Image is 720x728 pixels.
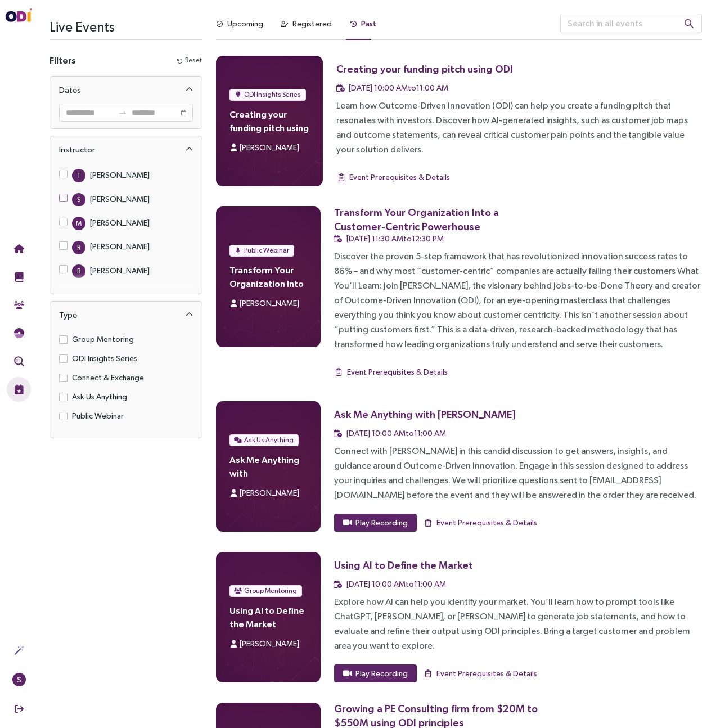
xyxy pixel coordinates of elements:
img: Community [14,300,24,310]
button: Event Prerequisites & Details [334,363,448,381]
button: Needs Framework [7,321,31,345]
input: Search in all events [560,14,702,33]
span: R [77,241,80,254]
div: Transform Your Organization Into a Customer-Centric Powerhouse [334,205,550,233]
button: search [675,14,703,33]
div: [PERSON_NAME] [90,240,150,253]
button: S [7,667,31,692]
span: Event Prerequisites & Details [349,171,450,183]
div: Dates [59,83,81,97]
span: M [76,217,82,230]
button: Outcome Validation [7,349,31,374]
div: Learn how Outcome-Driven Innovation (ODI) can help you create a funding pitch that resonates with... [336,98,702,157]
div: [PERSON_NAME] [90,169,150,181]
div: Explore how AI can help you identify your market. You’ll learn how to prompt tools like ChatGPT, ... [334,595,702,653]
span: Event Prerequisites & Details [347,366,448,378]
button: Event Prerequisites & Details [424,514,538,532]
span: search [684,19,694,29]
button: Actions [7,638,31,663]
div: Connect with [PERSON_NAME] in this candid discussion to get answers, insights, and guidance aroun... [334,444,702,502]
img: Live Events [14,384,24,394]
img: Training [14,272,24,282]
div: [PERSON_NAME] [90,217,150,229]
h4: Creating your funding pitch using ODI [229,107,309,134]
span: to [118,108,127,117]
span: S [17,673,21,686]
button: Home [7,236,31,261]
span: Group Mentoring [244,585,297,596]
button: Play Recording [334,514,417,532]
div: Ask Me Anything with [PERSON_NAME] [334,407,515,421]
span: Ask Us Anything [244,434,294,446]
span: Event Prerequisites & Details [436,516,537,529]
span: Public Webinar [244,245,289,256]
span: [PERSON_NAME] [240,299,299,308]
span: ODI Insights Series [244,89,301,100]
span: B [77,264,80,278]
div: Instructor [50,136,202,163]
button: Sign Out [7,696,31,721]
div: Discover the proven 5-step framework that has revolutionized innovation success rates to 86% – an... [334,249,702,352]
span: Play Recording [355,667,408,680]
span: T [76,169,81,182]
div: Dates [50,77,202,104]
h4: Using AI to Define the Market [229,604,307,631]
span: [PERSON_NAME] [240,143,299,152]
span: Play Recording [355,516,408,529]
span: ODI Insights Series [67,352,142,365]
h4: Ask Me Anything with [PERSON_NAME] [229,453,307,480]
button: Event Prerequisites & Details [424,664,538,682]
img: Outcome Validation [14,356,24,366]
span: swap-right [118,108,127,117]
button: Play Recording [334,664,417,682]
div: Past [361,17,376,30]
span: Public Webinar [67,410,128,422]
span: S [77,193,80,206]
span: Group Mentoring [67,333,138,345]
button: Reset [177,55,202,66]
div: Using AI to Define the Market [334,558,473,572]
button: Community [7,293,31,317]
div: Type [59,308,77,322]
h4: Transform Your Organization Into a Customer-Centric Powerhouse [229,263,307,290]
img: JTBD Needs Framework [14,328,24,338]
div: [PERSON_NAME] [90,193,150,205]
div: Type [50,302,202,329]
img: Actions [14,645,24,655]
div: Registered [292,17,332,30]
h3: Live Events [49,14,202,39]
div: Instructor [59,143,95,156]
div: Upcoming [227,17,263,30]
span: [PERSON_NAME] [240,639,299,648]
button: Training [7,264,31,289]
div: [PERSON_NAME] [90,264,150,277]
span: Event Prerequisites & Details [436,667,537,680]
span: Connect & Exchange [67,371,148,384]
span: [DATE] 11:30 AM to 12:30 PM [346,234,444,243]
span: Ask Us Anything [67,390,132,403]
button: Event Prerequisites & Details [336,168,451,186]
span: [DATE] 10:00 AM to 11:00 AM [346,579,446,588]
span: [DATE] 10:00 AM to 11:00 AM [349,83,448,92]
button: Live Events [7,377,31,402]
div: Creating your funding pitch using ODI [336,62,513,76]
h4: Filters [49,53,76,67]
span: Reset [185,55,202,66]
span: [PERSON_NAME] [240,488,299,497]
span: [DATE] 10:00 AM to 11:00 AM [346,429,446,438]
